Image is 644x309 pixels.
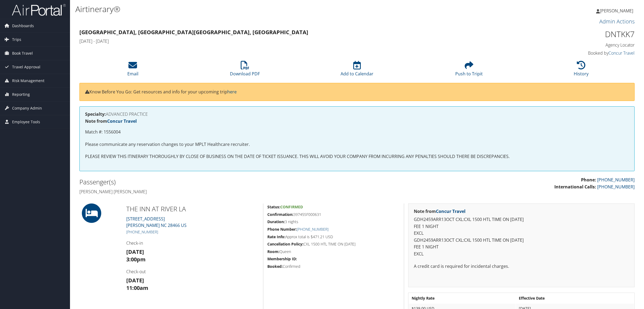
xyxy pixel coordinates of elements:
[581,177,596,183] strong: Phone:
[599,18,635,25] a: Admin Actions
[12,88,30,101] span: Reporting
[12,74,44,87] span: Risk Management
[267,234,285,239] strong: Rate Info:
[436,208,465,214] a: Concur Travel
[126,216,187,228] a: [STREET_ADDRESS][PERSON_NAME] NC 28466 US
[414,216,629,258] p: GDH2459ARR13OCT CXL:CXL 1500 HTL TIME ON [DATE] FEE 1 NIGHT EXCL GDH2459ARR13OCT CXL:CXL 1500 HTL...
[12,19,34,33] span: Dashboards
[502,50,635,56] h4: Booked by
[597,177,635,183] a: [PHONE_NUMBER]
[574,64,589,77] a: History
[79,38,494,44] h4: [DATE] - [DATE]
[341,64,373,77] a: Add to Calendar
[267,219,400,224] h5: 3 nights
[280,204,303,209] span: Confirmed
[12,33,21,46] span: Trips
[126,269,259,275] h4: Check-out
[608,50,635,56] a: Concur Travel
[267,227,297,232] strong: Phone Number:
[12,60,40,74] span: Travel Approval
[79,189,353,195] h4: [PERSON_NAME] [PERSON_NAME]
[75,3,451,15] h1: Airtinerary®
[227,89,237,95] a: here
[126,204,259,213] h2: THE INN AT RIVER LA
[267,264,400,269] h5: Confirmed
[126,277,144,284] strong: [DATE]
[126,229,158,234] a: [PHONE_NUMBER]
[597,184,635,190] a: [PHONE_NUMBER]
[267,264,283,269] strong: Booked:
[12,115,40,129] span: Employee Tools
[409,293,516,303] th: Nightly Rate
[12,101,42,115] span: Company Admin
[267,241,400,247] h5: CXL 1500 HTL TIME ON [DATE]
[85,118,137,124] strong: Note from
[414,208,465,214] strong: Note from
[12,47,33,60] span: Book Travel
[596,3,639,19] a: [PERSON_NAME]
[502,29,635,40] h1: DNTKK7
[85,129,629,136] p: Match #: 1556004
[85,89,629,96] p: Know Before You Go: Get resources and info for your upcoming trip
[85,111,106,117] strong: Specialty:
[600,8,633,14] span: [PERSON_NAME]
[267,234,400,240] h5: Approx total is $471.21 USD
[297,227,328,232] a: [PHONE_NUMBER]
[267,212,400,217] h5: 39745SF000631
[455,64,483,77] a: Push to Tripit
[107,118,137,124] a: Concur Travel
[502,42,635,48] h4: Agency Locator
[267,241,303,247] strong: Cancellation Policy:
[126,256,146,263] strong: 3:00pm
[267,204,280,209] strong: Status:
[127,64,138,77] a: Email
[79,177,353,187] h2: Passenger(s)
[267,212,293,217] strong: Confirmation:
[85,153,629,160] p: PLEASE REVIEW THIS ITINERARY THOROUGHLY BY CLOSE OF BUSINESS ON THE DATE OF TICKET ISSUANCE. THIS...
[267,249,400,254] h5: Queen
[414,263,629,270] p: A credit card is required for incidental charges.
[12,3,66,16] img: airportal-logo.png
[85,112,629,116] h4: ADVANCED PRACTICE
[79,29,308,36] strong: [GEOGRAPHIC_DATA], [GEOGRAPHIC_DATA] [GEOGRAPHIC_DATA], [GEOGRAPHIC_DATA]
[126,284,148,292] strong: 11:00am
[554,184,596,190] strong: International Calls:
[126,240,259,246] h4: Check-in
[516,293,634,303] th: Effective Date
[85,141,629,148] p: Please communicate any reservation changes to your MPLT Healthcare recruiter.
[230,64,260,77] a: Download PDF
[267,219,285,224] strong: Duration:
[126,248,144,255] strong: [DATE]
[267,249,279,254] strong: Room:
[267,256,297,261] strong: Membership ID:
